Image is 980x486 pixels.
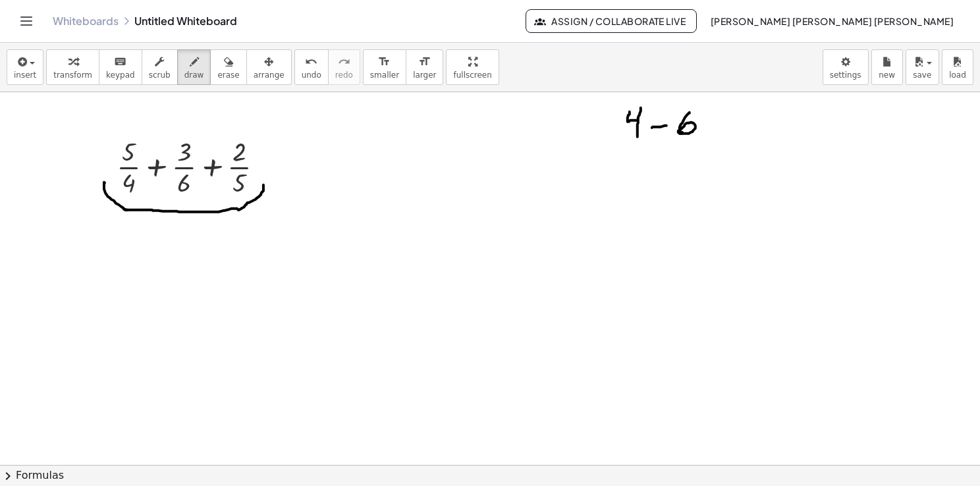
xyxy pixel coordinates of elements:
[177,49,211,85] button: draw
[106,70,135,80] span: keypad
[710,15,954,27] span: [PERSON_NAME] [PERSON_NAME] [PERSON_NAME]
[328,49,360,85] button: redoredo
[246,49,292,85] button: arrange
[114,54,126,70] i: keyboard
[537,15,686,27] span: Assign / Collaborate Live
[254,70,285,80] span: arrange
[830,70,861,80] span: settings
[413,70,436,80] span: larger
[871,49,903,85] button: new
[302,70,321,80] span: undo
[823,49,869,85] button: settings
[210,49,246,85] button: erase
[363,49,406,85] button: format_sizesmaller
[526,9,697,33] button: Assign / Collaborate Live
[294,49,329,85] button: undoundo
[16,11,37,32] button: Toggle navigation
[184,70,204,80] span: draw
[453,70,491,80] span: fullscreen
[942,49,973,85] button: load
[378,54,391,70] i: format_size
[338,54,350,70] i: redo
[7,49,43,85] button: insert
[217,70,239,80] span: erase
[149,70,171,80] span: scrub
[14,70,36,80] span: insert
[406,49,443,85] button: format_sizelarger
[913,70,931,80] span: save
[142,49,178,85] button: scrub
[699,9,964,33] button: [PERSON_NAME] [PERSON_NAME] [PERSON_NAME]
[335,70,353,80] span: redo
[46,49,99,85] button: transform
[99,49,142,85] button: keyboardkeypad
[370,70,399,80] span: smaller
[305,54,317,70] i: undo
[906,49,939,85] button: save
[949,70,966,80] span: load
[879,70,895,80] span: new
[53,70,92,80] span: transform
[53,14,119,28] a: Whiteboards
[446,49,499,85] button: fullscreen
[418,54,431,70] i: format_size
